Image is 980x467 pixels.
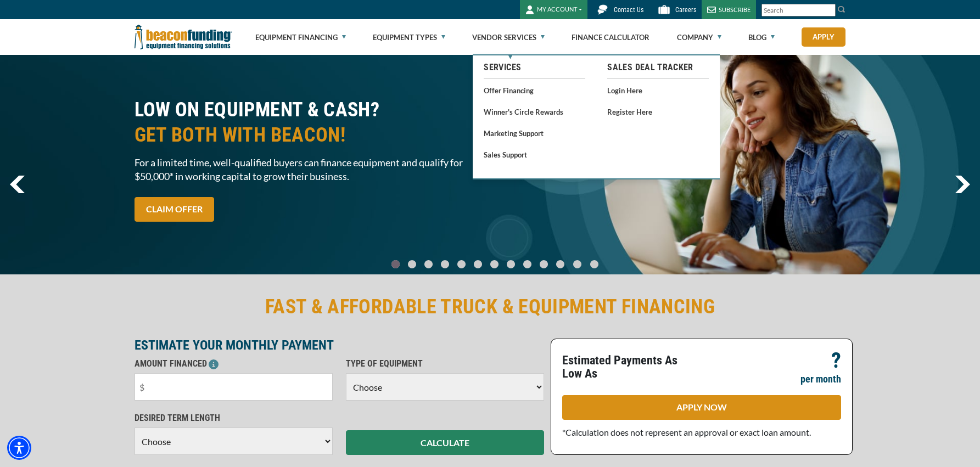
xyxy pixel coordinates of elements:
img: Right Navigator [955,176,970,193]
a: Equipment Financing [255,20,346,55]
a: Go To Slide 3 [438,260,451,269]
a: Winner's Circle Rewards [484,105,585,119]
a: Sales Deal Tracker [607,61,709,74]
h2: FAST & AFFORDABLE TRUCK & EQUIPMENT FINANCING [135,294,846,319]
a: Vendor Services [472,20,545,55]
h2: LOW ON EQUIPMENT & CASH? [135,97,484,148]
a: Finance Calculator [572,20,649,55]
a: Go To Slide 11 [570,260,584,269]
a: Go To Slide 1 [405,260,418,269]
a: Go To Slide 2 [422,260,435,269]
p: Estimated Payments As Low As [562,354,695,380]
p: ? [831,354,841,367]
a: Go To Slide 5 [471,260,484,269]
img: Beacon Funding Corporation logo [135,19,232,55]
span: *Calculation does not represent an approval or exact loan amount. [562,427,811,437]
a: Go To Slide 12 [587,260,601,269]
span: Careers [675,6,696,14]
p: DESIRED TERM LENGTH [135,412,333,425]
a: Go To Slide 6 [488,260,501,269]
a: Go To Slide 9 [537,260,550,269]
img: Left Navigator [10,176,25,193]
a: Go To Slide 8 [520,260,534,269]
a: Marketing Support [484,126,585,140]
a: Company [677,20,721,55]
a: Blog [748,20,775,55]
p: TYPE OF EQUIPMENT [346,357,544,370]
a: APPLY NOW [562,395,841,420]
a: Services [484,61,585,74]
input: $ [135,373,333,401]
a: Sales Support [484,148,585,161]
a: Register Here [607,105,709,119]
button: CALCULATE [346,430,544,455]
span: For a limited time, well-qualified buyers can finance equipment and qualify for $50,000* in worki... [135,156,484,183]
a: previous [10,176,25,193]
span: Contact Us [614,6,643,14]
p: ESTIMATE YOUR MONTHLY PAYMENT [135,339,544,352]
input: Search [761,4,836,16]
a: Go To Slide 7 [504,260,517,269]
p: per month [800,373,841,386]
a: next [955,176,970,193]
a: Login Here [607,83,709,97]
a: Equipment Types [373,20,445,55]
a: Clear search text [824,6,833,15]
a: Go To Slide 10 [553,260,567,269]
img: Search [837,5,846,14]
a: CLAIM OFFER [135,197,214,222]
a: Offer Financing [484,83,585,97]
p: AMOUNT FINANCED [135,357,333,370]
a: Apply [802,27,845,47]
span: GET BOTH WITH BEACON! [135,122,484,148]
div: Accessibility Menu [7,436,31,460]
a: Go To Slide 0 [389,260,402,269]
a: Go To Slide 4 [455,260,468,269]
